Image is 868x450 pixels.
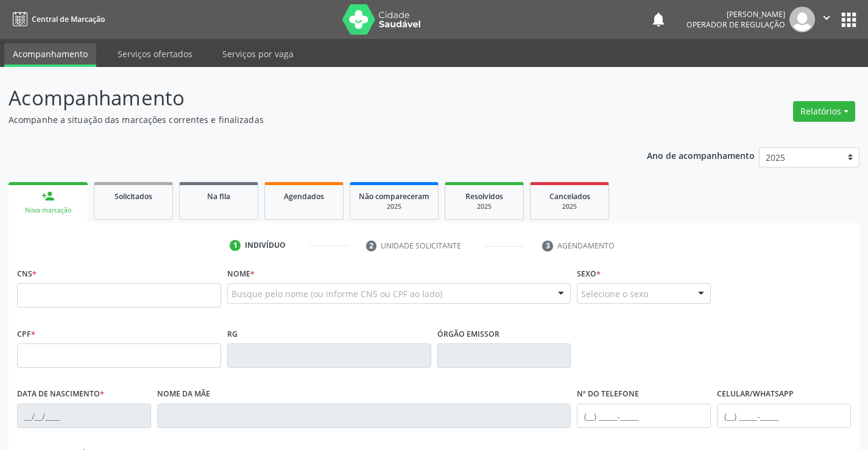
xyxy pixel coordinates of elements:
label: Nome [227,264,255,283]
label: Sexo [577,264,601,283]
div: 2025 [454,202,515,211]
span: Na fila [207,191,230,202]
div: [PERSON_NAME] [686,9,785,19]
label: CNS [17,264,37,283]
a: Central de Marcação [9,9,105,29]
span: Solicitados [115,191,152,202]
a: Acompanhamento [4,43,96,67]
span: Operador de regulação [686,19,785,30]
button:  [815,7,838,32]
span: Resolvidos [465,191,503,202]
label: Nome da mãe [157,385,210,404]
span: Central de Marcação [32,14,105,24]
div: person_add [41,189,55,203]
span: Não compareceram [359,191,429,202]
div: 2025 [359,202,429,211]
div: Nova marcação [17,206,79,215]
p: Acompanhe a situação das marcações correntes e finalizadas [9,113,604,126]
i:  [820,11,833,24]
p: Ano de acompanhamento [647,147,755,163]
img: img [789,7,815,32]
a: Serviços por vaga [214,43,302,65]
label: CPF [17,325,35,343]
a: Serviços ofertados [109,43,201,65]
div: 1 [230,240,241,251]
input: (__) _____-_____ [577,404,711,428]
span: Selecione o sexo [581,287,648,300]
p: Acompanhamento [9,83,604,113]
label: Nº do Telefone [577,385,639,404]
span: Cancelados [549,191,590,202]
div: Indivíduo [245,240,286,251]
button: notifications [650,11,667,28]
label: RG [227,325,238,343]
span: Busque pelo nome (ou informe CNS ou CPF ao lado) [231,287,442,300]
input: (__) _____-_____ [717,404,851,428]
div: 2025 [539,202,600,211]
button: apps [838,9,859,30]
label: Celular/WhatsApp [717,385,794,404]
label: Data de nascimento [17,385,104,404]
label: Órgão emissor [437,325,499,343]
input: __/__/____ [17,404,151,428]
button: Relatórios [793,101,855,122]
span: Agendados [284,191,324,202]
